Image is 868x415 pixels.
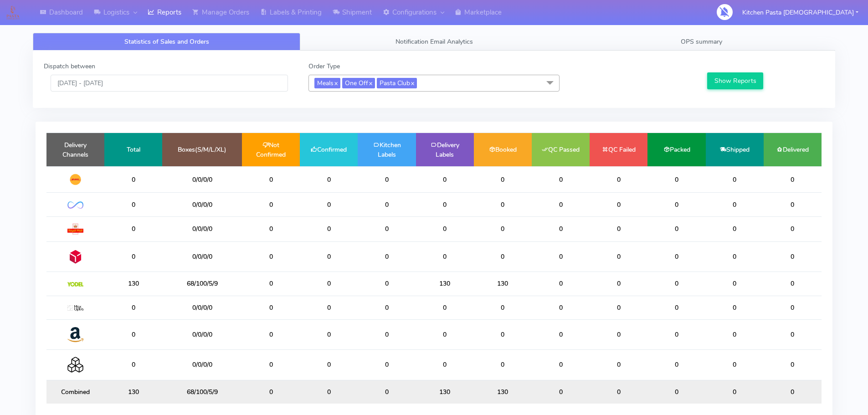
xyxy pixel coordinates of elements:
td: 0 [474,350,532,380]
td: 0 [647,216,705,241]
td: 0 [474,241,532,272]
td: 0 [647,350,705,380]
td: 0 [358,380,416,404]
td: 0 [104,216,162,241]
td: 0 [300,166,358,193]
td: 0/0/0/0 [162,241,242,272]
td: Delivered [764,133,822,166]
img: Royal Mail [67,224,83,235]
td: 0 [590,319,647,349]
td: 0 [647,241,705,272]
td: Delivery Channels [46,133,104,166]
img: OnFleet [67,201,83,209]
td: 0 [300,241,358,272]
td: Not Confirmed [242,133,300,166]
td: 0 [706,272,764,296]
td: 0 [590,193,647,216]
td: 0 [532,296,590,319]
td: 0 [358,166,416,193]
td: 0 [416,241,474,272]
td: 68/100/5/9 [162,272,242,296]
span: One Off [342,78,375,88]
a: x [410,78,414,87]
td: 0 [532,166,590,193]
td: 0/0/0/0 [162,319,242,349]
td: Confirmed [300,133,358,166]
a: x [334,78,338,87]
td: 0 [647,380,705,404]
td: 0/0/0/0 [162,193,242,216]
td: 0 [706,296,764,319]
td: 0 [242,166,300,193]
td: 0 [242,350,300,380]
td: 0 [242,241,300,272]
td: 0 [590,166,647,193]
td: 130 [474,380,532,404]
td: 0 [764,380,822,404]
img: DPD [67,249,83,265]
td: 0 [300,380,358,404]
td: 0 [416,166,474,193]
span: Notification Email Analytics [395,37,473,46]
td: 0 [358,216,416,241]
td: 0 [706,216,764,241]
td: Delivery Labels [416,133,474,166]
td: 0 [706,166,764,193]
td: 0 [764,166,822,193]
td: 0 [358,319,416,349]
td: 0 [358,241,416,272]
td: 0 [474,319,532,349]
td: 130 [416,380,474,404]
td: Kitchen Labels [358,133,416,166]
td: 0 [104,193,162,216]
td: 0 [358,296,416,319]
td: 0 [416,216,474,241]
td: 0 [706,319,764,349]
td: 0 [104,350,162,380]
td: 0 [300,319,358,349]
button: Show Reports [707,72,763,89]
span: Meals [314,78,340,88]
td: 0 [416,296,474,319]
td: Boxes(S/M/L/XL) [162,133,242,166]
button: Kitchen Pasta [DEMOGRAPHIC_DATA] [735,3,865,22]
td: 0 [647,272,705,296]
td: 0 [590,350,647,380]
td: 0 [474,193,532,216]
td: 0 [104,166,162,193]
td: 0 [242,193,300,216]
td: Booked [474,133,532,166]
td: 0 [532,380,590,404]
td: 0 [358,193,416,216]
td: Total [104,133,162,166]
td: 0 [300,296,358,319]
td: 0 [590,380,647,404]
td: 0/0/0/0 [162,296,242,319]
td: 0 [300,216,358,241]
td: 0 [242,216,300,241]
td: 0 [242,319,300,349]
label: Dispatch between [44,61,95,71]
td: 0 [358,350,416,380]
td: 0 [300,272,358,296]
td: Combined [46,380,104,404]
img: Amazon [67,327,83,343]
td: 0 [532,272,590,296]
label: Order Type [308,61,340,71]
a: x [368,78,372,87]
td: 130 [416,272,474,296]
img: MaxOptra [67,305,83,312]
td: 0/0/0/0 [162,350,242,380]
td: 0 [764,272,822,296]
td: 130 [104,380,162,404]
td: 0 [416,319,474,349]
td: 0 [647,296,705,319]
td: Packed [647,133,705,166]
td: 0 [104,319,162,349]
td: 0 [706,350,764,380]
td: 0 [242,296,300,319]
td: QC Passed [532,133,590,166]
td: 0 [104,296,162,319]
td: 0/0/0/0 [162,216,242,241]
td: 0 [474,166,532,193]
